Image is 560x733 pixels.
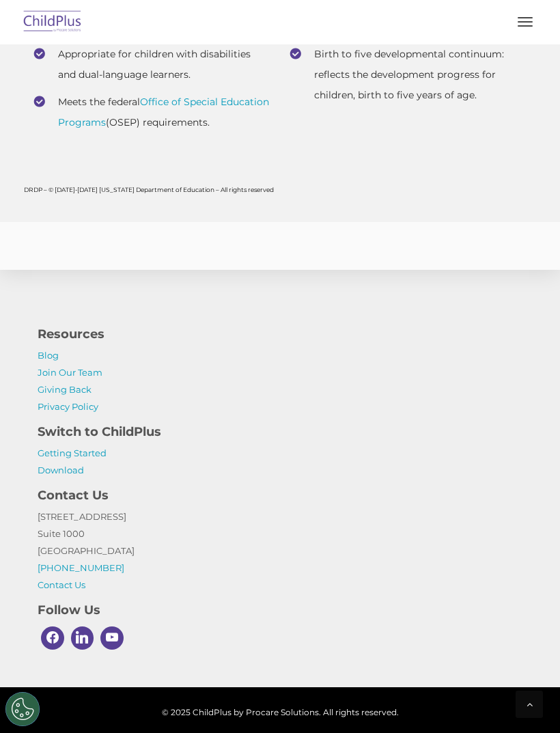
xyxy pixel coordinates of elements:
h4: Resources [38,324,522,344]
a: [PHONE_NUMBER] [38,562,124,573]
a: Linkedin [68,623,98,653]
a: Giving Back [38,384,92,395]
a: Privacy Policy [38,401,98,412]
img: ChildPlus by Procare Solutions [20,6,85,38]
a: Facebook [38,623,68,653]
a: Download [38,465,84,475]
span: © 2025 ChildPlus by Procare Solutions. All rights reserved. [14,704,546,721]
span: DRDP – © [DATE]-[DATE] [US_STATE] Department of Education – All rights reserved [24,186,274,193]
h4: Switch to ChildPlus [38,422,522,441]
iframe: Chat Widget [330,585,560,733]
h4: Contact Us [38,486,522,505]
li: Meets the federal (OSEP) requirements. [34,92,270,133]
a: Youtube [97,623,127,653]
p: [STREET_ADDRESS] Suite 1000 [GEOGRAPHIC_DATA] [38,508,522,594]
a: Contact Us [38,579,85,590]
a: Office of Special Education Programs [58,96,269,128]
a: Getting Started [38,447,107,458]
button: Cookies Settings [5,692,40,726]
a: Join Our Team [38,367,102,378]
li: Appropriate for children with disabilities and dual-language learners. [34,44,270,85]
h4: Follow Us [38,600,522,620]
a: Blog [38,350,59,361]
li: Birth to five developmental continuum: reflects the development progress for children, birth to f... [290,44,526,105]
